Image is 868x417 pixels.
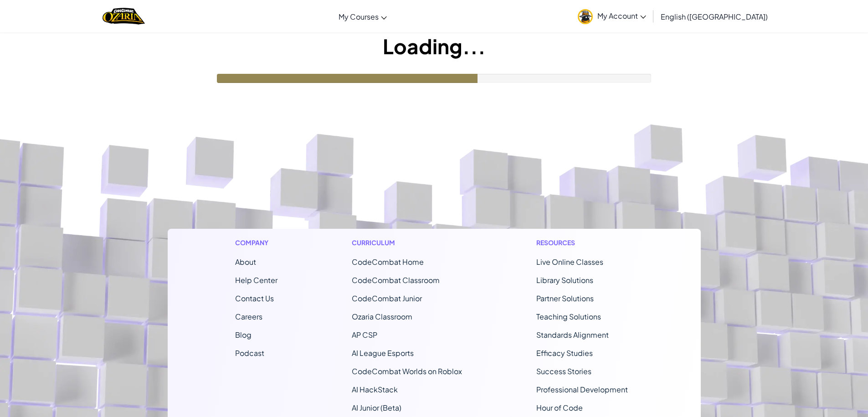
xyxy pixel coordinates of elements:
[536,238,633,247] h1: Resources
[597,11,646,21] span: My Account
[536,293,594,303] a: Partner Solutions
[334,4,391,29] a: My Courses
[536,403,583,412] a: Hour of Code
[235,330,252,340] a: Blog
[536,257,603,267] a: Live Online Classes
[352,330,377,340] a: AP CSP
[352,366,462,376] a: CodeCombat Worlds on Roblox
[352,403,401,412] a: AI Junior (Beta)
[573,2,651,31] a: My Account
[235,275,277,285] a: Help Center
[578,9,593,24] img: avatar
[235,348,264,358] a: Podcast
[235,312,262,321] a: Careers
[352,275,440,285] a: CodeCombat Classroom
[352,238,462,247] h1: Curriculum
[536,348,593,358] a: Efficacy Studies
[352,348,414,358] a: AI League Esports
[339,12,379,21] span: My Courses
[352,257,424,267] span: CodeCombat Home
[235,293,274,303] span: Contact Us
[656,4,772,29] a: English ([GEOGRAPHIC_DATA])
[536,312,601,321] a: Teaching Solutions
[352,312,412,321] a: Ozaria Classroom
[536,385,628,394] a: Professional Development
[103,7,145,26] a: Ozaria by CodeCombat logo
[103,7,145,26] img: Home
[352,293,422,303] a: CodeCombat Junior
[536,275,593,285] a: Library Solutions
[536,366,591,376] a: Success Stories
[661,12,768,21] span: English ([GEOGRAPHIC_DATA])
[536,330,609,340] a: Standards Alignment
[235,238,277,247] h1: Company
[235,257,256,267] a: About
[352,385,398,394] a: AI HackStack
